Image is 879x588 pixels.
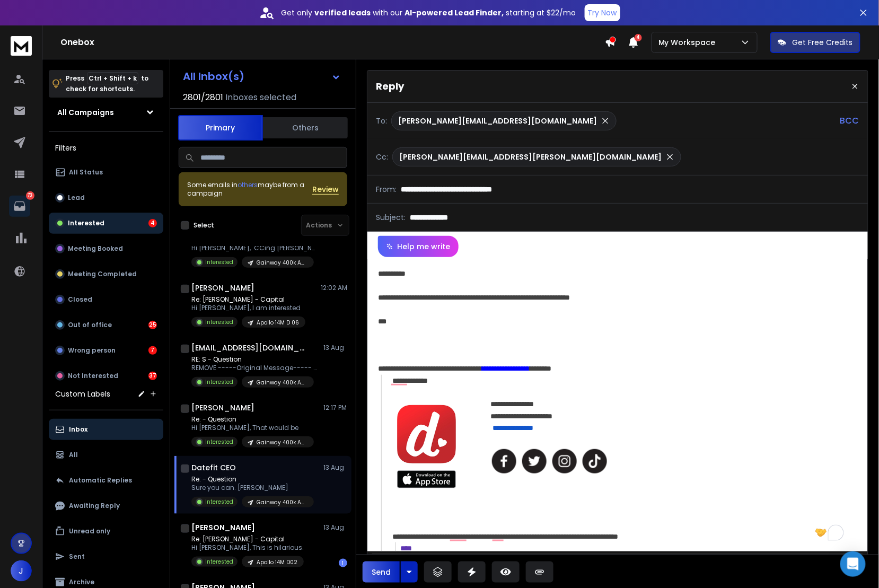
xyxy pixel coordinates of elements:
h3: Filters [49,141,163,155]
p: Hi [PERSON_NAME], This is hilarious. [191,543,304,552]
div: 1 [339,559,347,567]
div: Some emails in maybe from a campaign [187,181,312,198]
button: Awaiting Reply [49,495,163,516]
p: All [69,451,78,459]
button: Automatic Replies [49,470,163,491]
button: Get Free Credits [770,32,860,53]
span: Ctrl + Shift + k [87,72,138,84]
button: Others [263,116,348,139]
button: Inbox [49,419,163,440]
p: Sure you can. [PERSON_NAME] [191,484,314,492]
div: To enrich screen reader interactions, please activate Accessibility in Grammarly extension settings [367,257,868,551]
p: Out of office [68,321,112,329]
p: Interested [68,219,104,227]
h1: [PERSON_NAME] [191,522,255,533]
h1: All Inbox(s) [183,71,244,82]
p: Re: [PERSON_NAME] - Capital [191,295,305,304]
p: 73 [26,191,34,200]
p: Re: - Question [191,475,314,484]
p: Hi [PERSON_NAME], That would be [191,424,314,432]
button: All Status [49,162,163,183]
a: 73 [9,196,30,217]
button: Wrong person7 [49,340,163,361]
p: From: [376,184,397,195]
p: 13 Aug [323,463,347,472]
strong: AI-powered Lead Finder, [405,7,504,18]
p: Automatic Replies [69,476,132,485]
p: Hi [PERSON_NAME], CCing [PERSON_NAME], our [191,244,319,252]
p: RE: S - Question [191,355,319,364]
span: 2801 / 2801 [183,91,223,104]
p: Wrong person [68,346,116,355]
button: Closed [49,289,163,310]
p: All Status [69,168,103,177]
p: Hi [PERSON_NAME], I am interested [191,304,305,312]
h3: Inboxes selected [225,91,296,104]
strong: verified leads [315,7,371,18]
button: Primary [178,115,263,141]
p: Archive [69,578,94,586]
span: others [238,180,258,189]
p: Gainway 400k Apollo (2) --- Re-run [257,498,307,506]
p: Gainway 400k Apollo (1) --- Re-run [257,259,307,267]
div: Open Intercom Messenger [840,551,866,577]
p: Gainway 400k Apollo (2) --- Re-run [257,438,307,446]
p: To: [376,116,387,126]
button: Sent [49,546,163,567]
span: Review [312,184,339,195]
p: Try Now [588,7,617,18]
p: 12:02 AM [321,284,347,292]
button: Meeting Completed [49,264,163,285]
div: 7 [148,346,157,355]
button: Try Now [585,4,620,21]
p: Interested [205,258,233,266]
p: Lead [68,194,85,202]
p: Apollo 14M D02 [257,558,297,566]
p: 13 Aug [323,344,347,352]
button: J [11,560,32,582]
button: Lead [49,187,163,208]
img: logo [11,36,32,56]
p: Gainway 400k Apollo (1) --- Re-run [257,379,307,387]
button: Help me write [378,236,459,257]
p: Closed [68,295,92,304]
h1: [PERSON_NAME] [191,283,254,293]
img: 89479a69-82c7-491f-913b-6a172beed892.png [392,401,461,490]
h3: Custom Labels [55,389,110,399]
p: Meeting Booked [68,244,123,253]
button: Send [363,561,400,583]
p: Re: - Question [191,415,314,424]
div: 37 [148,372,157,380]
p: 13 Aug [323,523,347,532]
p: Awaiting Reply [69,502,120,510]
p: Subject: [376,212,406,223]
button: Interested4 [49,213,163,234]
p: Interested [205,318,233,326]
p: Unread only [69,527,110,536]
h1: Onebox [60,36,605,49]
p: Get only with our starting at $22/mo [282,7,576,18]
p: Meeting Completed [68,270,137,278]
p: 12:17 PM [323,403,347,412]
div: 4 [148,219,157,227]
p: REMOVE -----Original Message----- From: [PERSON_NAME] [191,364,319,372]
button: All [49,444,163,466]
button: Not Interested37 [49,365,163,387]
h1: [EMAIL_ADDRESS][DOMAIN_NAME] [191,343,308,353]
p: Sent [69,552,85,561]
p: Press to check for shortcuts. [66,73,148,94]
p: My Workspace [658,37,720,48]
h1: Datefit CEO [191,462,236,473]
p: Get Free Credits [793,37,853,48]
p: Reply [376,79,404,94]
p: Interested [205,378,233,386]
p: Re: [PERSON_NAME] - Capital [191,535,304,543]
p: Inbox [69,425,87,434]
button: Unread only [49,521,163,542]
label: Select [194,221,214,230]
p: Not Interested [68,372,118,380]
p: Apollo 14M D 06 [257,319,299,327]
button: All Campaigns [49,102,163,123]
